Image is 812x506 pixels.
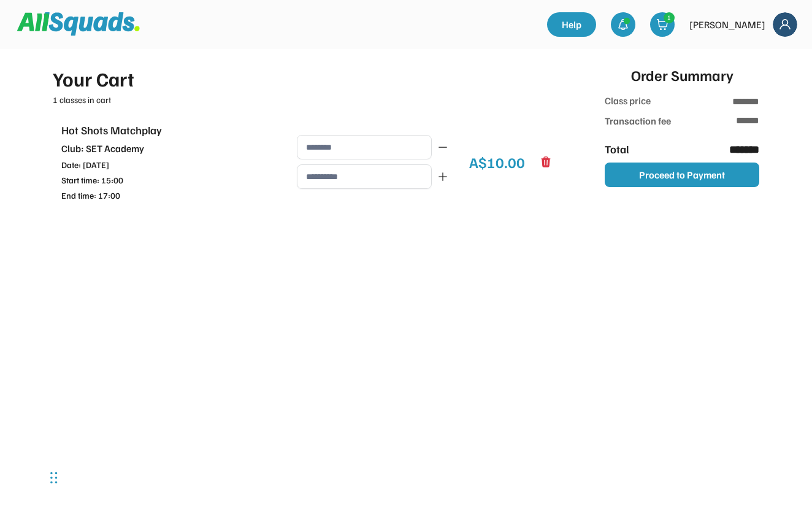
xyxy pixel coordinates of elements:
[547,12,596,37] a: Help
[631,64,733,86] div: Order Summary
[53,64,561,93] div: Your Cart
[61,141,276,156] div: Club: SET Academy
[17,12,140,36] img: Squad%20Logo.svg
[53,93,561,106] div: 1 classes in cart
[61,158,276,171] div: Date: [DATE]
[61,174,276,186] div: Start time: 15:00
[61,122,276,139] div: Hot Shots Matchplay
[469,151,525,173] div: A$10.00
[656,18,668,31] img: shopping-cart-01%20%281%29.svg
[617,18,629,31] img: bell-03%20%281%29.svg
[605,93,673,110] div: Class price
[773,12,797,37] img: Frame%2018.svg
[605,141,673,158] div: Total
[605,163,759,187] button: Proceed to Payment
[664,13,674,22] div: 1
[605,113,673,128] div: Transaction fee
[61,189,276,202] div: End time: 17:00
[689,17,765,32] div: [PERSON_NAME]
